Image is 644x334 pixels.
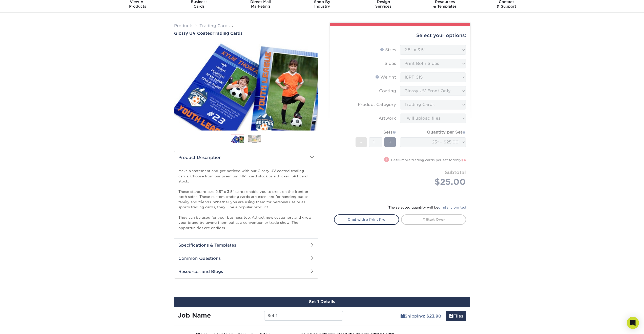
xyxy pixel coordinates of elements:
[334,26,466,45] div: Select your options:
[174,297,470,307] div: Set 1 Details
[334,214,399,225] a: Chat with a Print Pro
[248,135,261,143] img: Trading Cards 02
[174,31,318,36] h1: Trading Cards
[424,314,441,319] b: : $23.90
[178,312,211,319] strong: Job Name
[174,252,318,265] h2: Common Questions
[174,36,318,136] img: Glossy UV Coated 01
[438,206,466,209] a: digitally printed
[178,168,314,230] p: Make a statement and get noticed with our Glossy UV coated trading cards. Choose from our premium...
[174,238,318,252] h2: Specifications & Templates
[401,314,405,319] span: shipping
[401,214,466,225] a: Start Over
[264,311,343,321] input: Enter a job name
[174,31,318,36] a: Glossy UV CoatedTrading Cards
[199,23,230,28] a: Trading Cards
[387,206,466,209] small: The selected quantity will be
[627,317,639,329] div: Open Intercom Messenger
[446,311,466,321] a: Files
[231,135,244,144] img: Trading Cards 01
[174,31,213,36] span: Glossy UV Coated
[174,265,318,278] h2: Resources and Blogs
[449,314,453,319] span: files
[174,23,193,28] a: Products
[174,151,318,164] h2: Product Description
[397,311,445,321] a: Shipping: $23.90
